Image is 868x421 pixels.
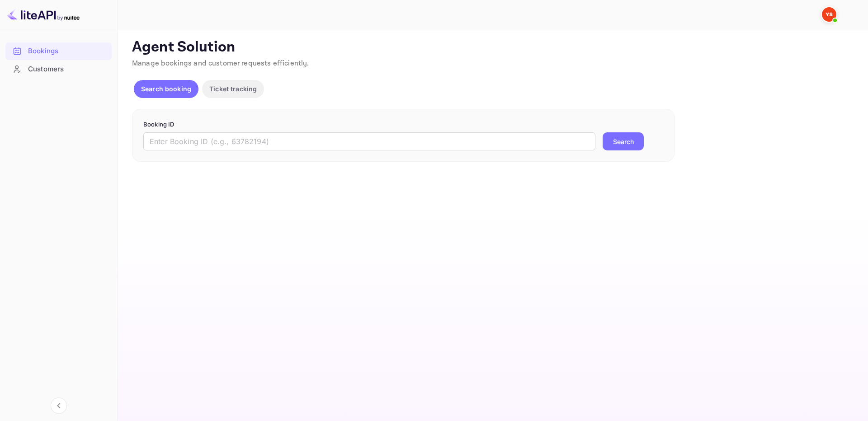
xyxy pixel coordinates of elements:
a: Bookings [5,42,112,59]
a: Customers [5,61,112,77]
input: Enter Booking ID (e.g., 63782194) [143,132,595,150]
p: Ticket tracking [209,84,257,94]
div: Customers [28,64,107,75]
p: Search booking [141,84,191,94]
span: Manage bookings and customer requests efficiently. [132,59,309,68]
div: Bookings [5,42,112,60]
div: Bookings [28,46,107,56]
img: LiteAPI logo [7,7,80,22]
p: Booking ID [143,120,663,129]
button: Search [603,132,644,150]
button: Collapse navigation [51,398,67,414]
img: Yandex Support [822,7,836,22]
div: Customers [5,61,112,78]
p: Agent Solution [132,38,852,56]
